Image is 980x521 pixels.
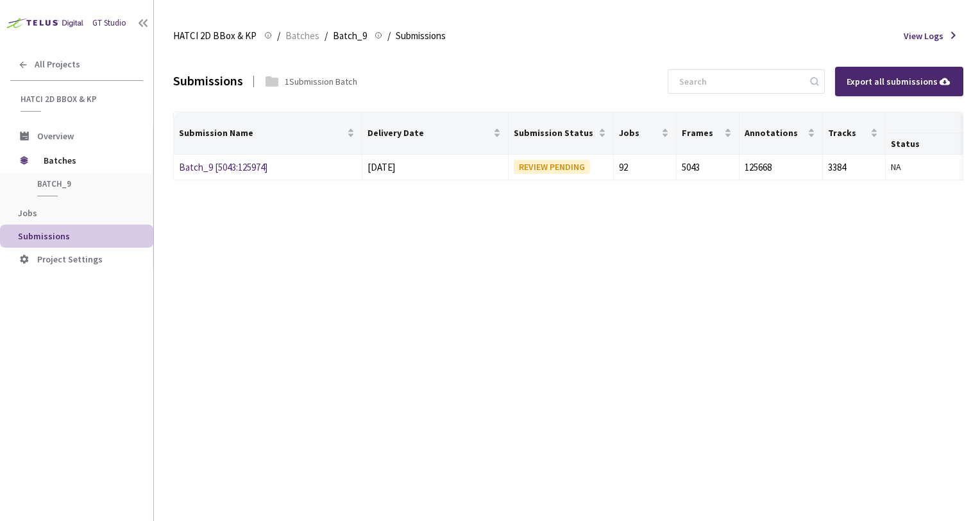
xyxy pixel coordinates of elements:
[828,160,880,175] div: 3384
[904,30,943,42] span: View Logs
[509,112,613,155] th: Submission Status
[21,94,135,105] span: HATCI 2D BBox & KP
[285,75,357,88] div: 1 Submission Batch
[362,112,509,155] th: Delivery Date
[285,28,319,44] span: Batches
[745,160,818,175] div: 125668
[672,70,808,93] input: Search
[333,28,367,44] span: Batch_9
[745,128,806,138] span: Annotations
[179,161,267,173] a: Batch_9 [5043:125974]
[367,128,491,138] span: Delivery Date
[387,28,391,44] li: /
[677,112,739,155] th: Frames
[44,148,131,173] span: Batches
[514,160,590,174] div: REVIEW PENDING
[823,112,886,155] th: Tracks
[847,74,952,89] div: Export all submissions
[619,160,671,175] div: 92
[18,207,37,219] span: Jobs
[614,112,677,155] th: Jobs
[37,178,132,189] span: Batch_9
[18,230,70,242] span: Submissions
[828,128,868,138] span: Tracks
[283,28,322,42] a: Batches
[514,128,595,138] span: Submission Status
[396,28,446,44] span: Submissions
[367,160,503,175] div: [DATE]
[682,128,722,138] span: Frames
[173,28,257,44] span: HATCI 2D BBox & KP
[682,160,734,175] div: 5043
[35,59,80,70] span: All Projects
[37,130,74,142] span: Overview
[325,28,328,44] li: /
[37,253,103,265] span: Project Settings
[174,112,362,155] th: Submission Name
[173,72,243,90] div: Submissions
[739,112,824,155] th: Annotations
[92,17,126,30] div: GT Studio
[179,128,344,138] span: Submission Name
[619,128,659,138] span: Jobs
[277,28,280,44] li: /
